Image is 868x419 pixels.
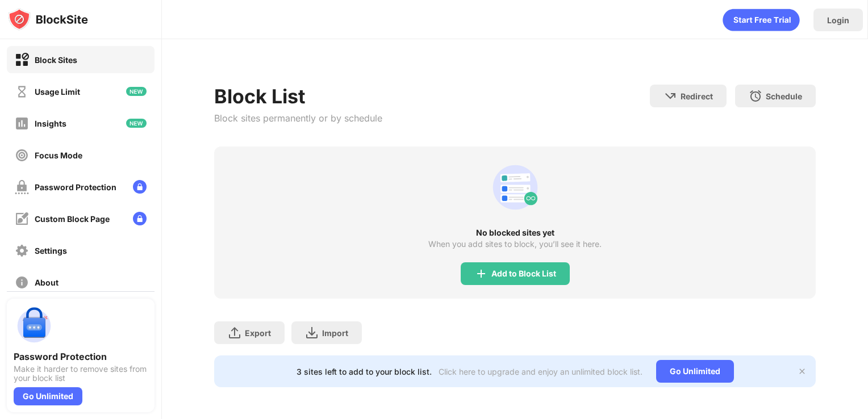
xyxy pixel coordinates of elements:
div: Login [827,15,849,25]
img: settings-off.svg [15,244,29,258]
img: push-password-protection.svg [14,305,55,346]
div: Settings [35,246,67,255]
div: Redirect [681,91,713,101]
img: x-button.svg [798,367,807,376]
div: No blocked sites yet [214,228,816,237]
div: Custom Block Page [35,214,110,224]
div: Click here to upgrade and enjoy an unlimited block list. [439,367,642,376]
div: About [35,278,59,287]
img: logo-blocksite.svg [8,8,88,31]
img: password-protection-off.svg [15,180,29,194]
img: customize-block-page-off.svg [15,212,29,226]
div: Go Unlimited [14,387,82,405]
img: lock-menu.svg [133,180,147,194]
img: time-usage-off.svg [15,85,29,99]
div: animation [723,9,800,31]
div: When you add sites to block, you’ll see it here. [428,240,602,249]
div: Block sites permanently or by schedule [214,112,382,124]
div: Focus Mode [35,150,82,160]
div: Make it harder to remove sites from your block list [14,364,148,383]
div: Schedule [766,91,802,101]
div: Insights [35,119,66,128]
img: new-icon.svg [126,87,147,96]
div: Import [322,328,348,338]
div: Export [245,328,271,338]
div: animation [488,160,542,215]
div: 3 sites left to add to your block list. [297,367,432,376]
img: insights-off.svg [15,116,29,131]
img: focus-off.svg [15,148,29,162]
img: block-on.svg [15,53,29,67]
div: Password Protection [14,351,148,362]
div: Go Unlimited [656,360,734,383]
img: new-icon.svg [126,119,147,128]
div: Add to Block List [491,269,556,278]
div: Usage Limit [35,87,80,97]
div: Password Protection [35,182,116,192]
div: Block List [214,85,382,108]
img: lock-menu.svg [133,212,147,225]
img: about-off.svg [15,275,29,290]
div: Block Sites [35,55,77,65]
